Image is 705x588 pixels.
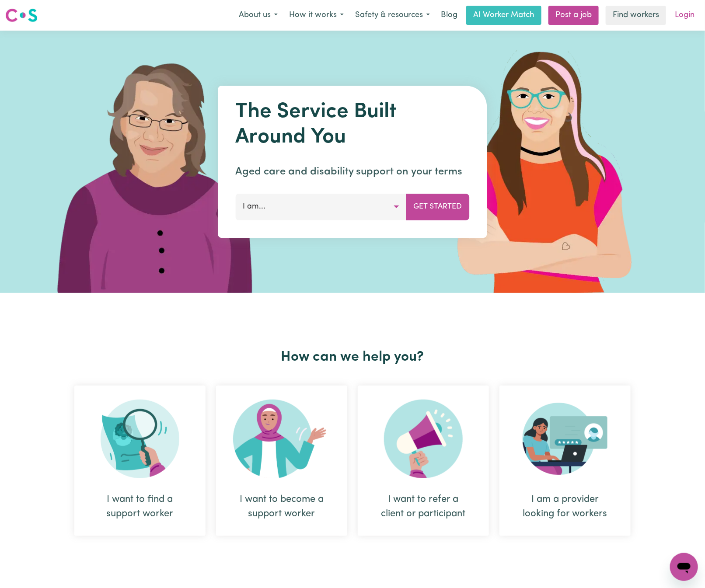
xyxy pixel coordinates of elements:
[358,386,489,536] div: I want to refer a client or participant
[101,400,179,478] img: Search
[5,5,38,25] a: Careseekers logo
[499,386,631,536] div: I am a provider looking for workers
[74,386,206,536] div: I want to find a support worker
[436,6,463,25] a: Blog
[670,553,698,581] iframe: Button to launch messaging window
[283,6,349,24] button: How it works
[379,492,468,521] div: I want to refer a client or participant
[233,6,283,24] button: About us
[5,7,38,23] img: Careseekers logo
[670,6,700,25] a: Login
[95,492,185,521] div: I want to find a support worker
[523,400,607,478] img: Provider
[233,400,330,478] img: Become Worker
[237,492,326,521] div: I want to become a support worker
[236,100,470,150] h1: The Service Built Around You
[236,164,470,180] p: Aged care and disability support on your terms
[466,6,541,25] a: AI Worker Match
[216,386,347,536] div: I want to become a support worker
[236,194,407,220] button: I am...
[69,349,636,365] h2: How can we help you?
[606,6,666,25] a: Find workers
[520,492,610,521] div: I am a provider looking for workers
[406,194,470,220] button: Get Started
[349,6,436,24] button: Safety & resources
[548,6,599,25] a: Post a job
[384,400,463,478] img: Refer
